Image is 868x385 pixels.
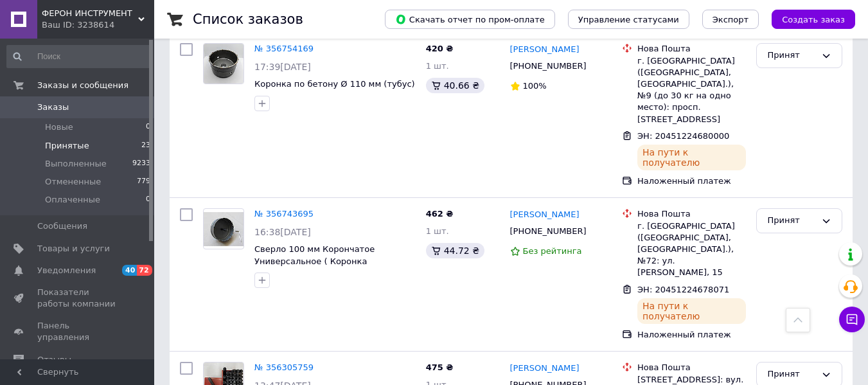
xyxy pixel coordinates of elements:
input: Поиск [6,45,152,68]
a: № 356754169 [254,44,314,53]
div: На пути к получателю [637,298,746,324]
span: [PHONE_NUMBER] [510,226,587,236]
div: Нова Пошта [637,362,746,373]
a: Коронка по бетону Ø 110 мм (тубус) [254,79,415,89]
div: Нова Пошта [637,43,746,55]
span: 0 [146,121,150,133]
img: Фото товару [204,44,244,84]
a: [PERSON_NAME] [510,44,580,56]
div: Нова Пошта [637,208,746,220]
span: 17:39[DATE] [254,62,311,72]
span: 1 шт. [426,226,449,236]
span: 420 ₴ [426,44,454,53]
a: Создать заказ [759,14,855,24]
a: Сверло 100 мм Корончатое Универсальное ( Коронка Универсальная ) Ø100 мм [254,244,375,278]
button: Создать заказ [772,10,855,29]
button: Управление статусами [568,10,689,29]
img: Фото товару [204,212,244,246]
span: Оплаченные [45,194,100,206]
span: Панель управления [37,320,119,343]
span: 72 [137,265,152,276]
span: Создать заказ [782,15,845,24]
span: Заказы и сообщения [37,80,128,91]
a: [PERSON_NAME] [510,363,580,375]
a: Фото товару [203,43,244,84]
div: г. [GEOGRAPHIC_DATA] ([GEOGRAPHIC_DATA], [GEOGRAPHIC_DATA].), №72: ул. [PERSON_NAME], 15 [637,220,746,279]
span: Скачать отчет по пром-оплате [395,13,545,25]
span: 9233 [132,158,150,170]
span: Отмененные [45,176,101,188]
span: Товары и услуги [37,243,110,255]
span: 1 шт. [426,61,449,71]
span: Сообщения [37,220,87,232]
span: Экспорт [713,15,748,24]
button: Скачать отчет по пром-оплате [385,10,555,29]
span: 40 [122,265,137,276]
div: г. [GEOGRAPHIC_DATA] ([GEOGRAPHIC_DATA], [GEOGRAPHIC_DATA].), №9 (до 30 кг на одно место): просп.... [637,55,746,125]
span: 0 [146,194,150,206]
span: 100% [523,81,547,91]
div: 40.66 ₴ [426,78,484,93]
span: 779 [137,176,150,188]
div: 44.72 ₴ [426,243,484,258]
span: [PHONE_NUMBER] [510,61,587,71]
div: Наложенный платеж [637,175,746,187]
span: Без рейтинга [523,246,582,256]
a: [PERSON_NAME] [510,209,580,221]
span: 16:38[DATE] [254,227,311,237]
span: ФЕРОН ИНСТРУМЕНТ [42,8,138,19]
button: Чат с покупателем [839,307,865,332]
span: Принятые [45,140,89,152]
span: Выполненные [45,158,107,170]
span: ЭН: 20451224680000 [637,131,729,141]
span: Отзывы [37,354,71,366]
div: Ваш ID: 3238614 [42,19,154,31]
a: № 356305759 [254,363,314,372]
div: Принят [767,49,816,62]
span: 462 ₴ [426,209,454,219]
span: ЭН: 20451224678071 [637,285,729,294]
span: 475 ₴ [426,363,454,372]
div: Принят [767,214,816,228]
a: № 356743695 [254,209,314,219]
div: На пути к получателю [637,145,746,170]
span: Новые [45,121,73,133]
a: Фото товару [203,208,244,249]
div: Принят [767,368,816,381]
h1: Список заказов [193,12,303,27]
span: Заказы [37,102,69,113]
button: Экспорт [702,10,759,29]
span: Управление статусами [578,15,679,24]
span: 23 [141,140,150,152]
div: Наложенный платеж [637,329,746,341]
span: Уведомления [37,265,96,276]
span: Показатели работы компании [37,287,119,310]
